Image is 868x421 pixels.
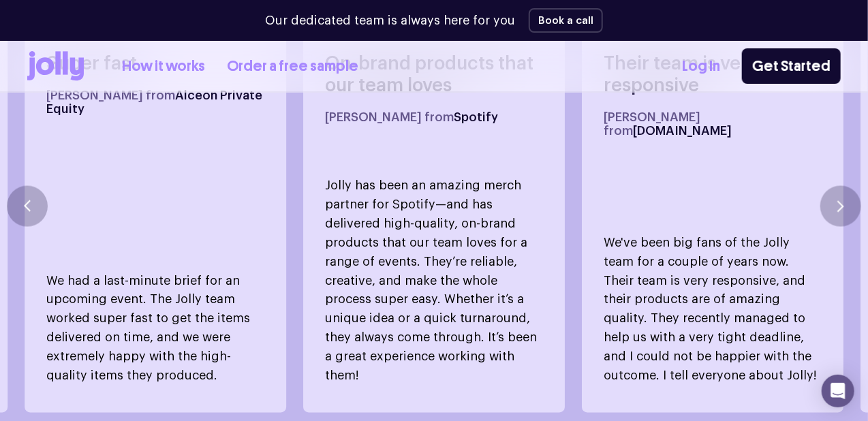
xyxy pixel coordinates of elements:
p: Our dedicated team is always here for you [265,12,515,30]
p: Jolly has been an amazing merch partner for Spotify—and has delivered high-quality, on-brand prod... [325,176,543,386]
h5: [PERSON_NAME] from [604,110,822,138]
h5: [PERSON_NAME] from [46,89,264,116]
p: We had a last-minute brief for an upcoming event. The Jolly team worked super fast to get the ite... [46,271,264,386]
span: Spotify [454,111,498,123]
a: Get Started [742,48,841,84]
a: Log In [682,55,720,78]
span: [DOMAIN_NAME] [633,125,732,137]
a: Order a free sample [227,55,358,78]
a: How it works [122,55,205,78]
h5: [PERSON_NAME] from [325,110,543,124]
p: We've been big fans of the Jolly team for a couple of years now. Their team is very responsive, a... [604,233,822,386]
div: Open Intercom Messenger [822,375,854,407]
button: Book a call [529,8,603,33]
